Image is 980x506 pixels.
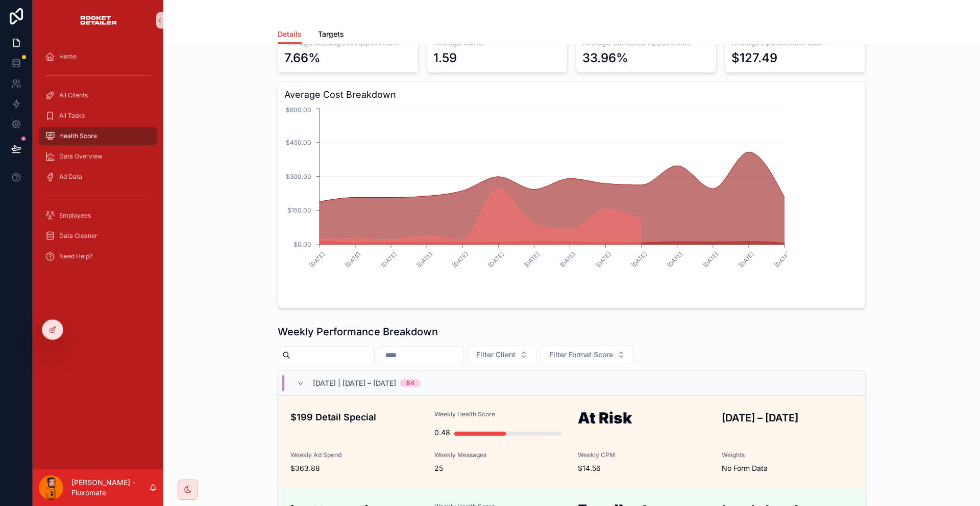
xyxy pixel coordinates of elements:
button: Select Button [541,345,634,364]
div: scrollable content [33,41,163,277]
span: 25 [434,463,566,473]
a: Data Overview [39,147,157,166]
tspan: $300.00 [286,173,311,180]
a: Details [278,25,302,44]
div: 64 [406,379,414,387]
span: Filter Client [476,350,516,360]
h3: Average Cost Breakdown [284,88,859,102]
text: [DATE] [523,251,541,269]
span: Weekly CPM [578,451,709,459]
span: Targets [318,29,344,39]
button: Select Button [468,345,536,364]
text: [DATE] [379,251,398,269]
span: All Clients [59,91,88,99]
text: [DATE] [558,251,577,269]
div: $127.49 [731,50,777,66]
span: $14.56 [578,463,709,473]
text: [DATE] [344,251,362,269]
span: Home [59,52,77,61]
text: [DATE] [666,251,684,269]
a: Targets [318,25,344,45]
text: [DATE] [415,251,434,269]
a: All Tasks [39,106,157,125]
text: [DATE] [737,251,755,269]
a: Health Score [39,127,157,145]
span: All Tasks [59,112,85,120]
p: [PERSON_NAME] - Fluxomate [71,477,149,498]
a: All Clients [39,86,157,104]
span: Weights [722,451,853,459]
a: Data Cleaner [39,227,157,245]
img: App logo [79,12,117,29]
span: Health Score [59,132,97,140]
div: 1.59 [433,50,457,66]
div: chart [284,106,859,302]
tspan: $450.00 [286,139,311,146]
text: [DATE] [487,251,505,269]
text: [DATE] [701,251,720,269]
span: $363.88 [290,463,422,473]
a: Employees [39,206,157,225]
tspan: $150.00 [287,206,311,214]
a: Ad Data [39,168,157,186]
text: [DATE] [451,251,470,269]
span: Weekly Ad Spend [290,451,422,459]
div: 33.96% [582,50,628,66]
span: Weekly Messages [434,451,566,459]
div: 7.66% [284,50,321,66]
span: Filter Format Score [549,350,613,360]
span: Details [278,29,302,39]
span: Employees [59,211,91,220]
span: Data Cleaner [59,232,97,240]
span: [DATE] | [DATE] – [DATE] [313,378,396,388]
text: [DATE] [594,251,612,269]
text: [DATE] [308,251,326,269]
span: Data Overview [59,152,103,161]
text: [DATE] [773,251,791,269]
span: No Form Data [722,463,768,473]
tspan: $0.00 [293,241,311,248]
h1: Weekly Performance Breakdown [278,325,438,339]
h3: [DATE] – [DATE] [722,410,853,425]
h1: At Risk [578,410,709,430]
span: Ad Data [59,173,82,181]
tspan: $600.00 [286,106,311,114]
span: Weekly Health Score [434,410,566,418]
text: [DATE] [630,251,648,269]
h4: $199 Detail Special [290,410,422,424]
a: $199 Detail SpecialWeekly Health Score0.48At Risk[DATE] – [DATE]Weekly Ad Spend$363.88Weekly Mess... [278,395,865,488]
a: Home [39,47,157,66]
div: 0.48 [434,422,450,443]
